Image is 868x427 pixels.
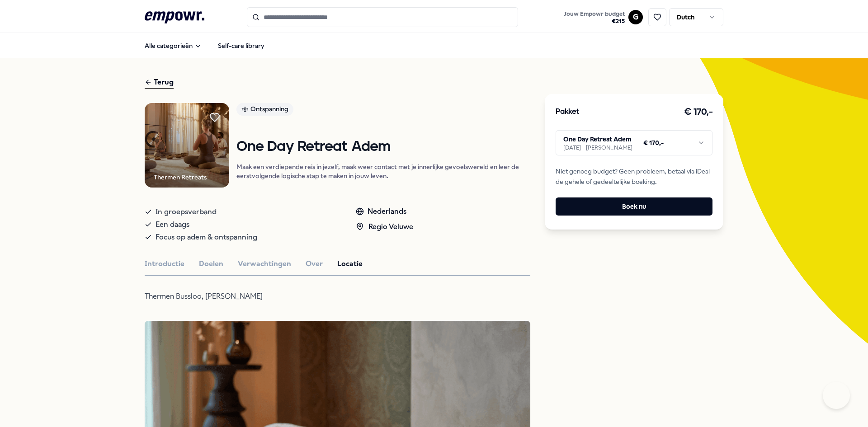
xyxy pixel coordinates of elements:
[145,290,439,303] p: Thermen Bussloo, [PERSON_NAME]
[337,258,363,270] button: Locatie
[199,258,223,270] button: Doelen
[145,103,229,188] img: Product Image
[628,10,643,24] button: G
[684,105,713,119] h3: € 170,-
[564,10,625,18] span: Jouw Empowr budget
[356,206,413,217] div: Nederlands
[238,258,291,270] button: Verwachtingen
[306,258,323,270] button: Over
[137,37,209,55] button: Alle categorieën
[137,37,272,55] nav: Main
[560,8,628,27] a: Jouw Empowr budget€215
[211,37,272,55] a: Self-care library
[356,221,413,233] div: Regio Veluwe
[236,103,530,119] a: Ontspanning
[145,76,174,89] div: Terug
[154,172,207,182] div: Thermen Retreats
[236,103,293,116] div: Ontspanning
[247,7,518,27] input: Search for products, categories or subcategories
[156,231,257,244] span: Focus op adem & ontspanning
[156,206,217,218] span: In groepsverband
[564,18,625,25] span: € 215
[236,162,530,180] p: Maak een verdiepende reis in jezelf, maak weer contact met je innerlijke gevoelswereld en leer de...
[145,258,184,270] button: Introductie
[556,106,579,118] h3: Pakket
[823,382,850,409] iframe: Help Scout Beacon - Open
[156,218,189,231] span: Een daags
[236,139,530,155] h1: One Day Retreat Adem
[556,166,712,187] span: Niet genoeg budget? Geen probleem, betaal via iDeal de gehele of gedeeltelijke boeking.
[556,197,712,216] button: Boek nu
[562,9,627,27] button: Jouw Empowr budget€215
